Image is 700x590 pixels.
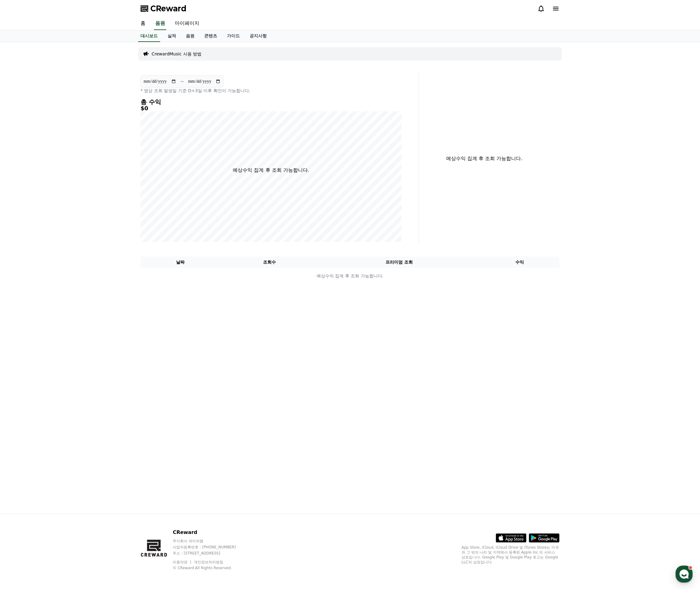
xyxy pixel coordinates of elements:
a: 홈 [2,194,40,209]
a: 대시보드 [138,30,160,42]
a: 공지사항 [245,30,272,42]
p: ~ [180,78,184,85]
a: CrewardMusic 사용 방법 [152,51,201,57]
span: CReward [150,4,186,13]
span: 설정 [95,203,102,208]
p: 예상수익 집계 후 조회 가능합니다. [424,155,545,162]
p: 주식회사 와이피랩 [173,539,247,543]
a: 가이드 [222,30,245,42]
a: 실적 [163,30,181,42]
th: 프리미엄 조회 [319,257,480,268]
span: 대화 [56,204,63,209]
p: App Store, iCloud, iCloud Drive 및 iTunes Store는 미국과 그 밖의 나라 및 지역에서 등록된 Apple Inc.의 서비스 상표입니다. Goo... [461,545,559,565]
p: * 영상 조회 발생일 기준 D+3일 이후 확인이 가능합니다. [141,88,401,94]
h5: $0 [141,105,401,111]
a: 개인정보처리방침 [194,560,223,564]
span: 홈 [19,203,23,208]
a: 설정 [79,194,118,209]
a: 이용약관 [173,560,192,564]
a: 홈 [136,17,150,30]
a: 음원 [181,30,199,42]
p: 예상수익 집계 후 조회 가능합니다. [141,273,559,279]
a: CReward [141,4,186,13]
p: 주소 : [STREET_ADDRESS] [173,551,247,556]
th: 날짜 [141,257,220,268]
a: 콘텐츠 [199,30,222,42]
a: 대화 [40,194,79,209]
p: 사업자등록번호 : [PHONE_NUMBER] [173,545,247,550]
p: CReward [173,529,247,536]
p: © CReward All Rights Reserved. [173,566,247,570]
a: 마이페이지 [170,17,204,30]
th: 수익 [480,257,559,268]
p: 예상수익 집계 후 조회 가능합니다. [233,167,309,174]
a: 음원 [154,17,166,30]
h4: 총 수익 [141,99,401,105]
th: 조회수 [220,257,319,268]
